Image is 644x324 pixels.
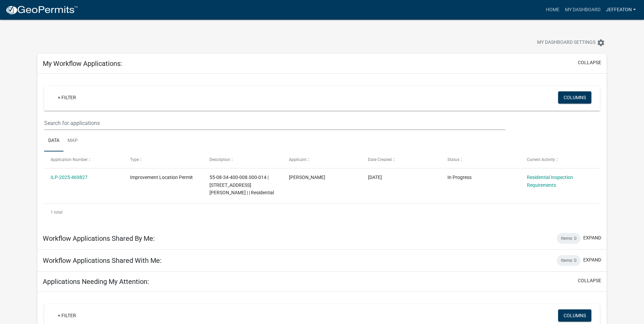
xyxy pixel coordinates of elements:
[368,157,392,162] span: Date Created
[130,157,139,162] span: Type
[362,151,441,168] datatable-header-cell: Date Created
[124,151,203,168] datatable-header-cell: Type
[558,91,591,104] button: Columns
[43,256,162,265] h5: Workflow Applications Shared With Me:
[543,3,562,16] a: Home
[44,204,600,221] div: 1 total
[52,91,81,104] a: + Filter
[63,130,82,152] a: Map
[583,234,601,241] button: expand
[603,3,639,16] a: jeffeaton
[43,277,149,286] h5: Applications Needing My Attention:
[51,157,88,162] span: Application Number
[43,59,122,68] h5: My Workflow Applications:
[532,36,610,49] button: My Dashboard Settingssettings
[597,39,605,47] i: settings
[562,3,603,16] a: My Dashboard
[209,157,230,162] span: Description
[527,175,573,188] a: Residential Inspection Requirements
[44,130,63,152] a: Data
[51,175,88,180] a: ILP-2025-469827
[520,151,600,168] datatable-header-cell: Current Activity
[441,151,520,168] datatable-header-cell: Status
[130,175,193,180] span: Improvement Location Permit
[203,151,282,168] datatable-header-cell: Description
[289,175,325,180] span: Jeff Eaton
[583,256,601,264] button: expand
[537,39,595,47] span: My Dashboard Settings
[558,309,591,322] button: Columns
[209,175,274,196] span: 55-08-34-400-008.000-014 | 595 N BUFFALO HILL RD | | Residential
[557,255,581,266] div: Items: 0
[557,233,581,244] div: Items: 0
[282,151,362,168] datatable-header-cell: Applicant
[289,157,307,162] span: Applicant
[37,74,607,228] div: collapse
[527,157,555,162] span: Current Activity
[447,157,459,162] span: Status
[447,175,472,180] span: In Progress
[578,59,601,66] button: collapse
[368,175,382,180] span: 08/27/2025
[43,234,155,242] h5: Workflow Applications Shared By Me:
[52,309,81,322] a: + Filter
[578,277,601,284] button: collapse
[44,116,505,130] input: Search for applications
[44,151,124,168] datatable-header-cell: Application Number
